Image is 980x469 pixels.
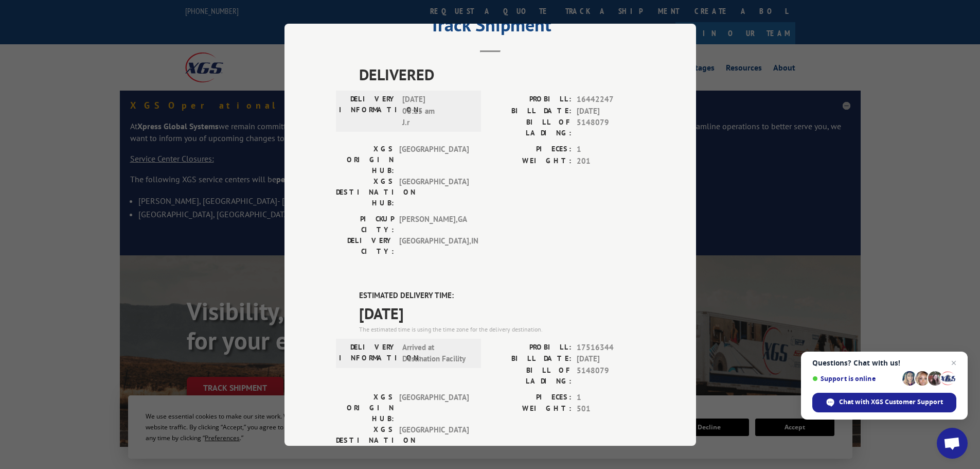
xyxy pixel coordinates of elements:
span: [GEOGRAPHIC_DATA] [399,424,469,456]
span: DELIVERED [359,63,645,86]
span: Questions? Chat with us! [812,359,956,367]
span: 5148079 [577,117,645,138]
label: BILL DATE: [490,105,572,117]
span: 5148079 [577,364,645,386]
label: DELIVERY INFORMATION: [339,94,397,129]
label: PROBILL: [490,341,572,353]
span: [GEOGRAPHIC_DATA] [399,176,469,209]
span: [PERSON_NAME] , GA [399,214,469,235]
label: BILL OF LADING: [490,364,572,386]
span: Chat with XGS Customer Support [812,393,956,412]
a: Open chat [937,428,968,459]
label: WEIGHT: [490,403,572,415]
span: Support is online [812,375,899,383]
div: The estimated time is using the time zone for the delivery destination. [359,324,645,334]
span: [DATE] [359,301,645,324]
span: [DATE] 08:15 am J.r [402,94,472,129]
label: PROBILL: [490,94,572,106]
span: 17516344 [577,341,645,353]
label: BILL OF LADING: [490,117,572,138]
span: Arrived at Destination Facility [402,341,472,364]
span: 16442247 [577,94,645,106]
label: DELIVERY INFORMATION: [339,341,397,364]
label: BILL DATE: [490,353,572,365]
span: [DATE] [577,353,645,365]
label: XGS ORIGIN HUB: [336,144,394,176]
span: Chat with XGS Customer Support [839,397,943,407]
label: PICKUP CITY: [336,214,394,235]
label: WEIGHT: [490,155,572,167]
span: [GEOGRAPHIC_DATA] [399,391,469,424]
label: XGS DESTINATION HUB: [336,424,394,456]
h2: Track Shipment [336,18,645,37]
label: DELIVERY CITY: [336,235,394,257]
label: XGS ORIGIN HUB: [336,391,394,424]
span: 201 [577,155,645,167]
label: PIECES: [490,391,572,403]
label: PIECES: [490,144,572,155]
label: ESTIMATED DELIVERY TIME: [359,290,645,302]
span: 1 [577,144,645,155]
span: 1 [577,391,645,403]
span: [DATE] [577,105,645,117]
label: XGS DESTINATION HUB: [336,176,394,209]
span: 501 [577,403,645,415]
span: [GEOGRAPHIC_DATA] [399,144,469,176]
span: [GEOGRAPHIC_DATA] , IN [399,235,469,257]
